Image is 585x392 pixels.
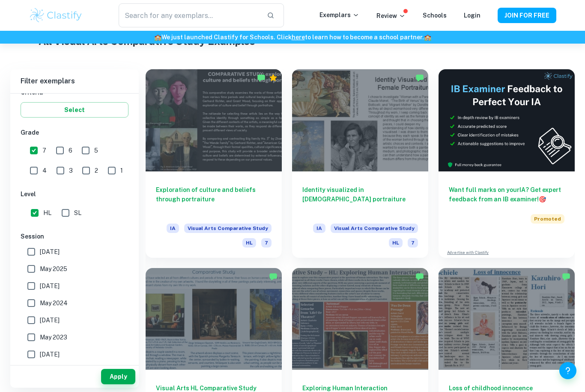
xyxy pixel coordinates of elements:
img: Marked [415,74,424,82]
button: JOIN FOR FREE [498,8,556,23]
h6: Want full marks on your IA ? Get expert feedback from an IB examiner! [449,185,564,204]
p: Review [376,11,406,21]
span: May 2024 [40,298,68,308]
div: Premium [269,74,278,82]
p: Exemplars [319,10,359,20]
h6: We just launched Clastify for Schools. Click to learn how to become a school partner. [2,32,583,42]
h6: Session [21,232,128,241]
span: Visual Arts Comparative Study [184,224,272,233]
span: [DATE] [40,281,60,291]
span: 🎯 [539,196,546,203]
h6: Exploration of culture and beliefs through portraiture [156,185,272,213]
a: Want full marks on yourIA? Get expert feedback from an IB examiner!PromotedAdvertise with Clastify [439,69,575,258]
h6: Grade [21,128,128,137]
span: HL [242,238,256,248]
span: [DATE] [40,315,60,325]
a: Login [464,12,481,19]
span: May 2023 [40,333,67,342]
span: 2 [95,166,98,175]
span: 1 [120,166,123,175]
span: 🏫 [424,34,431,41]
h6: Level [21,189,128,199]
span: 6 [69,146,72,155]
a: Advertise with Clastify [447,250,489,256]
button: Apply [101,369,135,384]
span: May 2025 [40,264,67,274]
span: [DATE] [40,350,60,359]
span: 3 [69,166,73,175]
img: Marked [562,272,570,281]
img: Thumbnail [439,69,575,171]
span: 5 [94,146,98,155]
span: Promoted [531,214,564,224]
a: Exploration of culture and beliefs through portraitureIAVisual Arts Comparative StudyHL7 [146,69,282,258]
img: Marked [257,74,266,82]
span: 7 [42,146,46,155]
h6: Identity visualized in [DEMOGRAPHIC_DATA] portraiture [302,185,418,213]
input: Search for any exemplars... [119,3,260,27]
span: HL [43,208,51,218]
img: Clastify logo [29,7,83,24]
span: 7 [261,238,272,248]
span: HL [389,238,403,248]
img: Marked [269,272,278,281]
span: Visual Arts Comparative Study [331,224,418,233]
span: 7 [408,238,418,248]
a: here [292,34,305,41]
span: SL [74,208,81,218]
img: Marked [415,272,424,281]
span: IA [313,224,325,233]
button: Help and Feedback [559,362,576,379]
a: Identity visualized in [DEMOGRAPHIC_DATA] portraitureIAVisual Arts Comparative StudyHL7 [292,69,428,258]
span: IA [167,224,179,233]
h6: Filter exemplars [10,69,139,93]
button: Select [21,102,128,118]
a: Schools [423,12,447,19]
span: 🏫 [154,34,161,41]
span: 4 [42,166,47,175]
span: [DATE] [40,247,60,256]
